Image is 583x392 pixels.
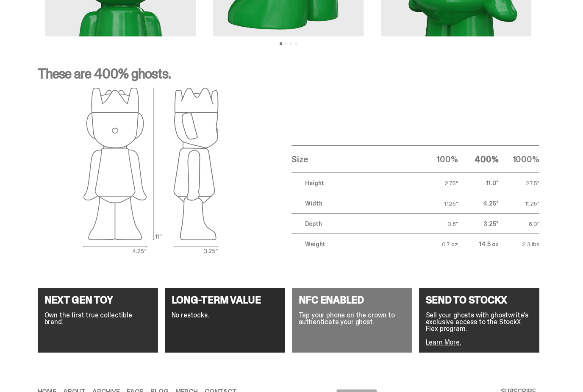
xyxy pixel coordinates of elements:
button: View slide 1 [280,42,282,45]
button: View slide 3 [290,42,292,45]
td: 8.0" [499,214,539,234]
td: 3.25" [458,214,499,234]
td: Weight [291,234,417,254]
img: ghost outlines spec [83,87,219,254]
th: 100% [417,146,458,173]
td: Width [291,193,417,214]
td: 2.75" [417,173,458,193]
h4: NEXT GEN TOY [44,295,151,305]
p: Own the first true collectible brand. [44,312,151,325]
td: 1.125" [417,193,458,214]
h4: SEND TO STOCKX [426,295,533,305]
button: View slide 4 [295,42,297,45]
td: 2.3 lbs [499,234,539,254]
td: 0.8" [417,214,458,234]
td: Height [291,173,417,193]
th: 400% [458,146,499,173]
td: 4.25" [458,193,499,214]
th: Size [291,146,417,173]
button: View slide 2 [285,42,287,45]
h4: LONG-TERM VALUE [172,295,278,305]
p: Sell your ghosts with ghostwrite’s exclusive access to the StockX Flex program. [426,312,533,332]
p: No restocks. [172,312,278,319]
td: 14.5 oz [458,234,499,254]
h4: NFC ENABLED [299,295,405,305]
th: 1000% [499,146,539,173]
td: 11.25" [499,193,539,214]
td: 11.0" [458,173,499,193]
p: Tap your phone on the crown to authenticate your ghost. [299,312,405,325]
p: These are 400% ghosts. [38,67,539,87]
td: Depth [291,214,417,234]
a: Learn More. [426,338,461,347]
td: 0.7 oz [417,234,458,254]
td: 27.5" [499,173,539,193]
